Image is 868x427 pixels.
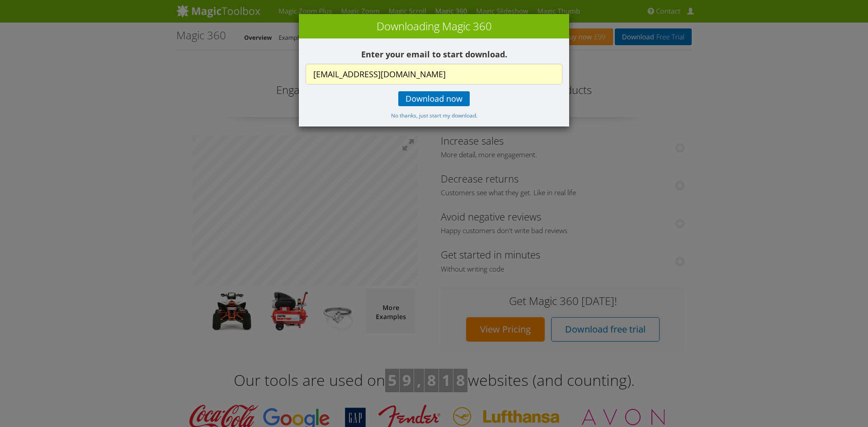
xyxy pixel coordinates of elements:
[361,49,507,60] b: Enter your email to start download.
[398,91,470,106] a: Download now
[406,95,462,103] span: Download now
[303,19,565,34] h3: Downloading Magic 360
[391,111,477,119] a: No thanks, just start my download.
[306,64,562,84] input: Your email
[391,112,477,119] small: No thanks, just start my download.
